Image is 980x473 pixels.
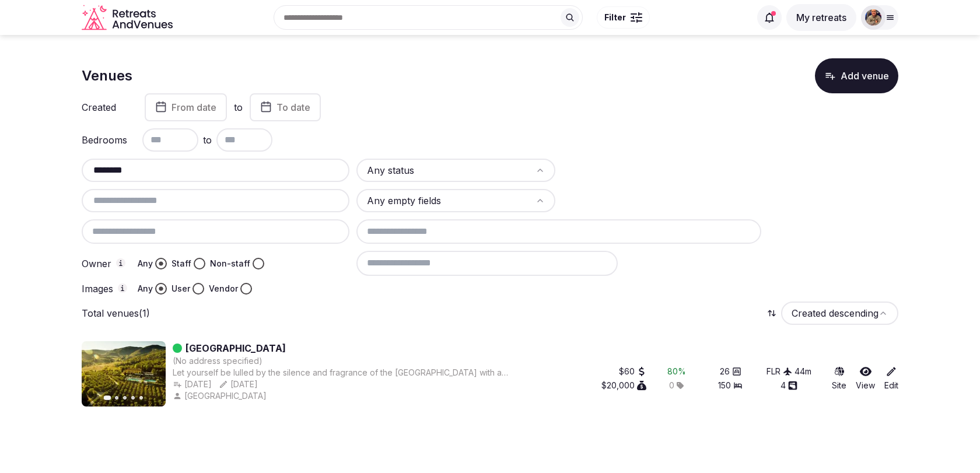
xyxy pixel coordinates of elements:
button: My retreats [786,4,856,31]
button: 80% [667,366,686,377]
button: 44m [794,366,811,377]
img: Featured image for Villa La Palagina [82,341,166,407]
label: Bedrooms [82,135,128,145]
span: Filter [604,12,626,23]
button: 150 [718,380,743,391]
button: Go to slide 3 [123,396,127,400]
button: From date [145,93,227,121]
span: From date [171,101,216,113]
a: View [856,366,875,391]
a: Edit [884,366,898,391]
span: 0 [669,380,674,391]
label: Non-staff [210,258,250,269]
button: (No address specified) [173,355,262,367]
button: [DATE] [173,379,212,390]
label: User [171,283,190,295]
button: 26 [720,366,741,377]
h1: Venues [82,66,132,86]
button: Filter [597,6,650,29]
button: $60 [619,366,646,377]
button: [DATE] [219,379,258,390]
div: 80 % [667,366,686,377]
button: Images [118,283,127,293]
button: Go to slide 4 [131,396,135,400]
button: Go to slide 5 [139,396,143,400]
button: 4 [780,380,797,391]
p: Total venues (1) [82,307,150,320]
div: Let yourself be lulled by the silence and fragrance of the [GEOGRAPHIC_DATA] with a stay at our t... [173,367,514,379]
label: Images [82,283,128,294]
button: Go to slide 2 [115,396,118,400]
label: Staff [171,258,191,269]
button: Add venue [815,58,898,93]
button: $20,000 [601,380,646,391]
span: To date [276,101,310,113]
svg: Retreats and Venues company logo [82,5,175,31]
label: Vendor [209,283,238,295]
label: to [234,101,243,114]
label: Created [82,103,128,112]
label: Any [138,258,153,269]
button: FLR [766,366,792,377]
span: to [203,133,212,147]
a: [GEOGRAPHIC_DATA] [185,341,286,355]
a: Site [832,366,846,391]
img: julen [865,9,881,26]
button: [GEOGRAPHIC_DATA] [173,390,269,402]
span: 150 [718,380,731,391]
label: Owner [82,258,128,269]
a: Visit the homepage [82,5,175,31]
button: Owner [116,258,125,268]
button: To date [250,93,321,121]
a: My retreats [786,12,856,23]
label: Any [138,283,153,295]
button: Go to slide 1 [104,395,111,400]
span: 26 [720,366,730,377]
div: 44 m [794,366,811,377]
